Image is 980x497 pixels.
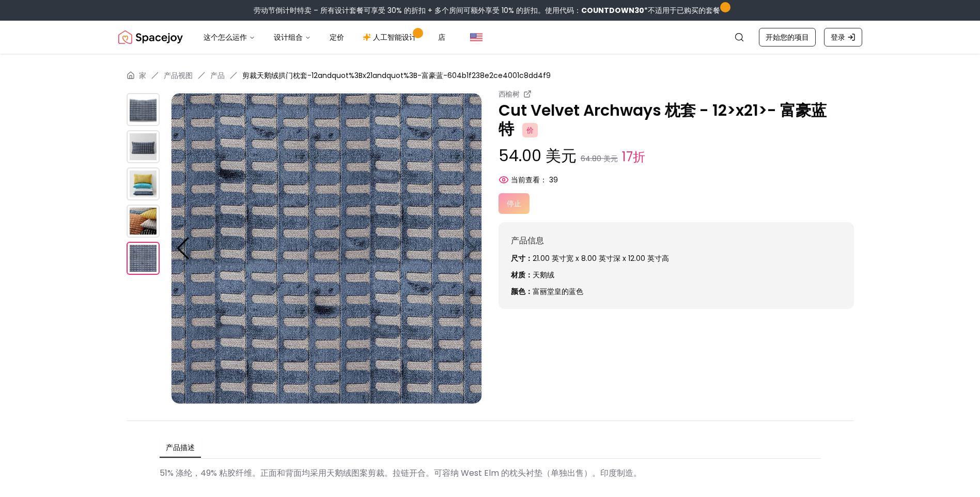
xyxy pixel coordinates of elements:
span: 使用代码： [545,5,644,15]
font: 这个怎么运作 [204,32,247,42]
font: 人工智能设计 [373,32,416,42]
button: 这个怎么运作 [195,27,263,48]
img: https://storage.googleapis.com/spacejoy-main/assets/604b1f238e2ce4001c8dd4f9/product_4_bik8ma05ajb8 [127,242,160,275]
a: 定价 [321,27,352,48]
small: 17折 [622,148,645,166]
a: 产品视图 [164,70,193,81]
img: Spacejoy Logo [118,27,183,48]
h6: 产品信息 [511,235,842,247]
a: 登录 [824,28,862,46]
b: COUNTDOWN30 [581,5,644,15]
a: 开始您的项目 [759,28,816,46]
strong: 尺寸： [511,253,533,263]
nav: 全球 [118,21,862,54]
span: 价 [522,123,538,137]
span: *不适用于已购买的套餐* [644,5,724,15]
font: 54.00 美元 [499,145,577,167]
small: 64.80 美元 [581,153,618,164]
img: https://storage.googleapis.com/spacejoy-main/assets/604b1f238e2ce4001c8dd4f9/product_0_dadhl178cnf [127,93,160,126]
img: https://storage.googleapis.com/spacejoy-main/assets/604b1f238e2ce4001c8dd4f9/product_3_83b9p67ioj73 [127,205,160,238]
strong: 材质： [511,270,533,280]
a: 人工智能设计 [354,27,428,48]
span: 富丽堂皇的蓝色 [533,286,583,297]
font: 开始您的项目 [766,32,809,42]
div: 51% 涤纶，49% 粘胶纤维。正面和背面均采用天鹅绒图案剪裁。拉链开合。可容纳 West Elm 的枕头衬垫（单独出售）。印度制造。 [160,463,821,484]
button: 产品描述 [160,438,201,458]
a: 太空欢乐 [118,27,183,48]
img: https://storage.googleapis.com/spacejoy-main/assets/604b1f238e2ce4001c8dd4f9/product_2_l86j8dmp9b [127,167,160,200]
span: 天鹅绒 [533,270,554,280]
button: 设计组合 [266,27,319,48]
span: 当前查看： [511,175,547,185]
span: 39 [549,175,558,185]
font: 劳动节倒计时特卖 – 所有设计套餐可享受 30% 的折扣 + 多个房间可额外享受 10% 的折扣。 [254,5,724,15]
p: 21.00 英寸宽 x 8.00 英寸深 x 12.00 英寸高 [511,253,842,263]
strong: 颜色： [511,286,533,297]
p: Cut Velvet Archways 枕套 - 12>x21>- 富豪蓝特 [499,101,854,138]
span: 剪裁天鹅绒拱门枕套-12andquot%3Bx21andquot%3B-富豪蓝-604b1f238e2ce4001c8dd4f9 [242,70,551,81]
font: 登录 [831,32,845,42]
img: https://storage.googleapis.com/spacejoy-main/assets/604b1f238e2ce4001c8dd4f9/product_1_76b87c1hbb6 [127,130,160,163]
small: 西榆树 [499,89,520,99]
font: 设计组合 [274,32,303,42]
a: 家 [139,70,146,81]
img: 美国 [470,31,483,43]
a: 产品 [210,70,225,81]
nav: 面包屑 [127,70,854,81]
nav: 主要 [195,27,454,48]
img: https://storage.googleapis.com/spacejoy-main/assets/604b1f238e2ce4001c8dd4f9/product_4_bik8ma05ajb8 [171,93,482,404]
a: 店 [430,27,454,48]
